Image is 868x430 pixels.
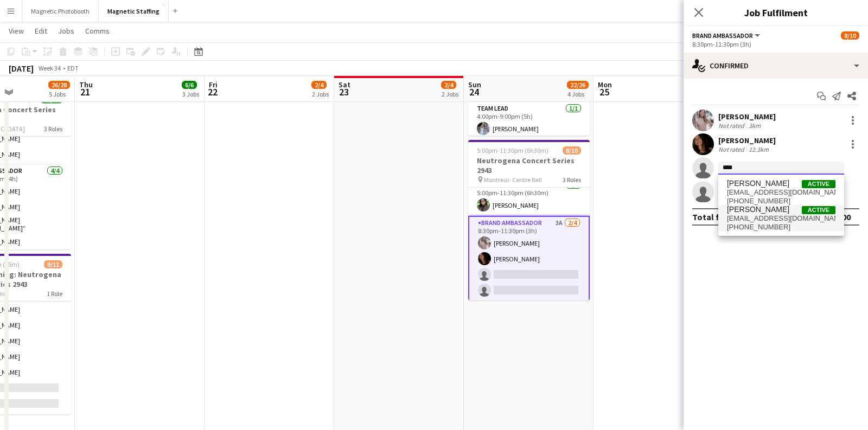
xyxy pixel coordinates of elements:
app-card-role: Team Lead1/14:00pm-9:00pm (5h)[PERSON_NAME] [468,102,590,139]
span: 22/26 [567,81,589,89]
div: Confirmed [684,53,868,79]
div: 3 Jobs [182,90,199,98]
span: Thu [79,80,93,89]
a: Edit [30,24,52,38]
h3: Job Fulfilment [684,5,868,20]
span: Active [802,180,835,188]
a: Jobs [54,24,79,38]
span: 6/6 [182,81,197,89]
span: Sun [468,80,481,89]
span: 21 [78,86,93,98]
span: Edit [35,26,47,36]
button: Brand Ambassador [692,31,762,40]
app-card-role: Brand Ambassador3A2/48:30pm-11:30pm (3h)[PERSON_NAME][PERSON_NAME] [468,216,590,302]
span: 8/10 [563,146,581,155]
span: 23 [337,86,350,98]
app-job-card: 5:00pm-11:30pm (6h30m)8/10Neutrogena Concert Series 2943 Montreal- Centre Bell3 Roles[PERSON_NAME... [468,140,590,300]
span: 24 [467,86,481,98]
div: 2 Jobs [312,90,329,98]
div: Not rated [718,121,746,130]
span: +15142206975 [727,223,835,232]
span: 5:00pm-11:30pm (6h30m) [477,146,548,155]
span: 9/11 [44,260,62,268]
span: Sat [339,80,350,89]
span: Montreal- Centre Bell [484,176,542,184]
a: View [4,24,28,38]
div: 3km [746,121,763,130]
div: Total fee [692,211,729,222]
div: Not rated [718,145,746,153]
h3: Neutrogena Concert Series 2943 [468,156,590,175]
span: Jobs [58,26,74,36]
div: EDT [67,64,79,72]
div: [DATE] [9,63,34,74]
div: 8:30pm-11:30pm (3h) [692,40,859,48]
span: 25 [596,86,612,98]
app-card-role: Team Lead1/15:00pm-11:30pm (6h30m)[PERSON_NAME] [468,179,590,216]
span: 2/4 [311,81,327,89]
span: Hiba Ichane [727,179,789,188]
span: Week 34 [36,64,63,72]
button: Magnetic Photobooth [22,1,99,22]
div: 5 Jobs [49,90,69,98]
span: ichanehiba123@gmail.com [727,188,835,197]
span: +15142582610 [727,197,835,206]
span: Hiba Mannou [727,205,789,214]
span: Mon [598,80,612,89]
span: 22 [207,86,218,98]
button: Magnetic Staffing [99,1,169,22]
span: 26/28 [48,81,70,89]
span: 3 Roles [563,176,581,184]
span: 1 Role [47,290,62,298]
div: [PERSON_NAME] [718,136,776,145]
span: Fri [209,80,218,89]
span: 3 Roles [44,125,62,133]
span: 2/4 [441,81,456,89]
span: View [9,26,24,36]
span: Comms [85,26,110,36]
span: Active [802,206,835,214]
div: 12.3km [746,145,771,153]
span: 8/10 [841,31,859,40]
div: [PERSON_NAME] [718,112,776,121]
span: hibagag@gmail.com [727,214,835,223]
div: 4 Jobs [567,90,588,98]
a: Comms [81,24,114,38]
div: 2 Jobs [442,90,458,98]
span: Brand Ambassador [692,31,753,40]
